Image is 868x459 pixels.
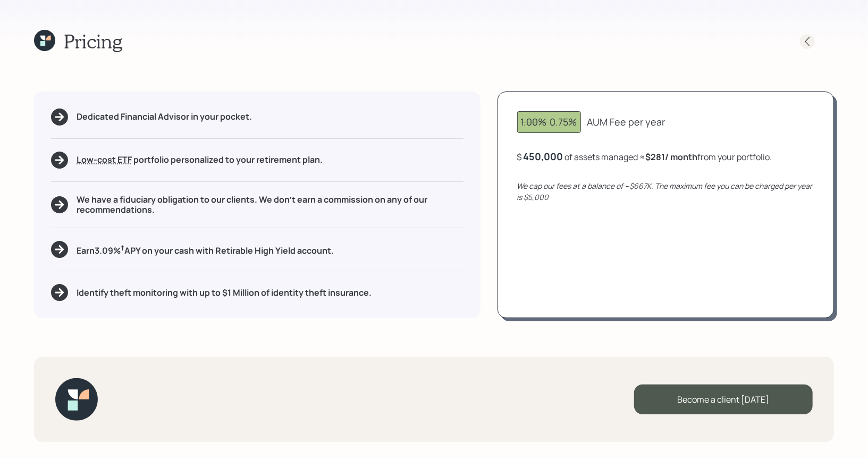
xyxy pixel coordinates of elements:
h5: Identify theft monitoring with up to $1 Million of identity theft insurance. [77,288,372,298]
sup: † [121,243,124,253]
h5: Earn 3.09 % APY on your cash with Retirable High Yield account. [77,243,334,256]
h1: Pricing [64,30,122,53]
span: Low-cost ETF [77,154,132,165]
span: 1.00% [521,115,547,128]
div: 450,000 [524,150,563,163]
div: 0.75% [521,115,577,129]
b: $281 / month [646,151,698,163]
h5: We have a fiduciary obligation to our clients. We don't earn a commission on any of our recommend... [77,195,464,215]
div: Become a client [DATE] [634,385,813,414]
div: AUM Fee per year [587,115,665,129]
div: $ of assets managed ≈ from your portfolio . [517,150,772,163]
h5: portfolio personalized to your retirement plan. [77,155,323,165]
h5: Dedicated Financial Advisor in your pocket. [77,112,252,122]
i: We cap our fees at a balance of ~$667K. The maximum fee you can be charged per year is $5,000 [517,181,813,202]
iframe: Customer reviews powered by Trustpilot [111,369,246,448]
